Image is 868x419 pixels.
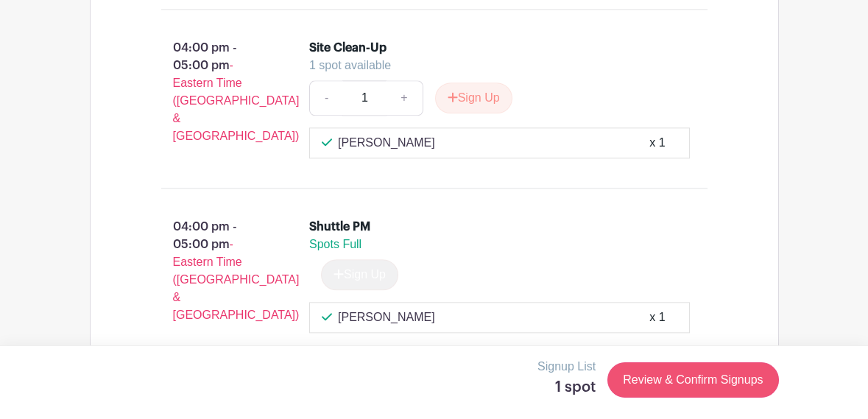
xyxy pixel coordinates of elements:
[309,218,370,236] div: Shuttle PM
[309,238,361,250] span: Spots Full
[435,82,512,113] button: Sign Up
[173,238,300,321] span: - Eastern Time ([GEOGRAPHIC_DATA] & [GEOGRAPHIC_DATA])
[138,212,286,330] p: 04:00 pm - 05:00 pm
[537,378,596,396] h5: 1 spot
[309,80,343,116] a: -
[338,134,435,152] p: [PERSON_NAME]
[607,362,778,398] a: Review & Confirm Signups
[309,57,678,74] div: 1 spot available
[649,309,665,326] div: x 1
[537,358,596,376] p: Signup List
[338,309,435,326] p: [PERSON_NAME]
[173,59,300,142] span: - Eastern Time ([GEOGRAPHIC_DATA] & [GEOGRAPHIC_DATA])
[386,80,423,116] a: +
[138,33,286,151] p: 04:00 pm - 05:00 pm
[309,39,387,57] div: Site Clean-Up
[649,134,665,152] div: x 1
